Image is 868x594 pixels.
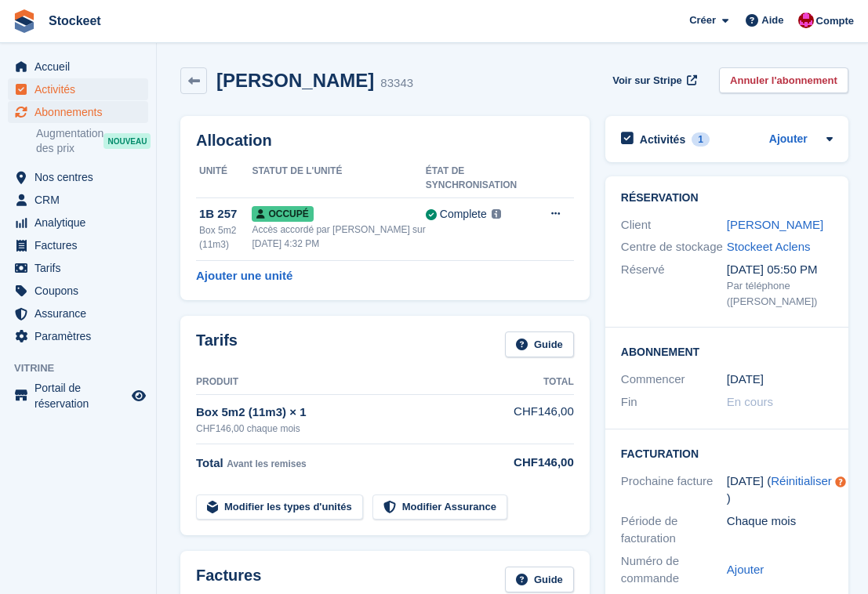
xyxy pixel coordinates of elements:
[35,325,129,347] span: Paramètres
[513,454,574,472] div: CHF146,00
[36,126,104,156] span: Augmentation des prix
[612,73,682,89] span: Voir sur Stripe
[771,474,832,487] a: Réinitialiser
[35,302,129,324] span: Assurance
[689,13,716,28] span: Créer
[196,159,252,198] th: Unité
[252,223,425,251] div: Accès accordé par [PERSON_NAME] sur [DATE] 4:32 PM
[199,223,252,252] div: Box 5m2 (11m3)
[621,192,833,205] h2: Réservation
[8,78,148,100] a: menu
[196,404,513,422] div: Box 5m2 (11m3) × 1
[104,133,151,149] div: NOUVEAU
[727,218,823,231] a: [PERSON_NAME]
[13,9,36,33] img: stora-icon-8386f47178a22dfd0bd8f6a31ec36ba5ce8667c1dd55bd0f319d3a0aa187defe.svg
[199,205,252,223] div: 1B 257
[513,394,574,444] td: CHF146,00
[372,494,507,520] a: Modifier Assurance
[8,257,148,279] a: menu
[8,212,148,234] a: menu
[42,8,107,34] a: Stockeet
[8,101,148,123] a: menu
[380,74,413,92] div: 83343
[621,371,727,389] div: Commencer
[440,206,487,223] div: Complete
[35,212,129,234] span: Analytique
[35,280,129,302] span: Coupons
[8,280,148,302] a: menu
[727,395,773,408] span: En cours
[513,370,574,395] th: Total
[196,567,261,592] h2: Factures
[35,257,129,279] span: Tarifs
[816,13,854,29] span: Compte
[8,302,148,324] a: menu
[216,70,374,91] h2: [PERSON_NAME]
[727,561,764,579] a: Ajouter
[621,445,833,461] h2: Facturation
[14,360,156,376] span: Vitrine
[196,331,238,357] h2: Tarifs
[252,206,313,222] span: Occupé
[727,261,833,279] div: [DATE] 05:50 PM
[35,189,129,211] span: CRM
[196,267,292,285] a: Ajouter une unité
[492,209,501,219] img: icon-info-grey-7440780725fd019a000dd9b08b2336e03edf1995a4989e88bcd33f0948082b44.svg
[196,494,363,520] a: Modifier les types d'unités
[505,331,574,357] a: Guide
[833,475,848,489] div: Tooltip anchor
[36,125,148,157] a: Augmentation des prix NOUVEAU
[426,159,541,198] th: État de synchronisation
[8,166,148,188] a: menu
[769,131,808,149] a: Ajouter
[252,159,425,198] th: Statut de l'unité
[35,166,129,188] span: Nos centres
[196,456,223,469] span: Total
[505,567,574,592] a: Guide
[727,240,811,253] a: Stockeet Aclens
[621,473,727,508] div: Prochaine facture
[196,132,574,150] h2: Allocation
[621,216,727,234] div: Client
[727,473,833,508] div: [DATE] ( )
[621,513,727,548] div: Période de facturation
[35,56,129,78] span: Accueil
[606,67,700,93] a: Voir sur Stripe
[35,380,129,411] span: Portail de réservation
[35,234,129,256] span: Factures
[196,422,513,436] div: CHF146,00 chaque mois
[227,458,307,469] span: Avant les remises
[621,238,727,256] div: Centre de stockage
[8,380,148,411] a: menu
[196,370,513,395] th: Produit
[8,325,148,347] a: menu
[621,261,727,310] div: Réservé
[35,78,129,100] span: Activités
[798,13,814,28] img: Valentin BURDET
[8,234,148,256] a: menu
[35,101,129,123] span: Abonnements
[621,393,727,411] div: Fin
[621,552,727,588] div: Numéro de commande
[692,132,710,147] div: 1
[727,513,833,548] div: Chaque mois
[727,278,833,309] div: Par téléphone ([PERSON_NAME])
[640,132,685,147] h2: Activités
[727,371,764,389] time: 2025-04-25 23:00:00 UTC
[719,67,848,93] a: Annuler l'abonnement
[761,13,783,28] span: Aide
[129,386,148,405] a: Boutique d'aperçu
[621,343,833,359] h2: Abonnement
[8,189,148,211] a: menu
[8,56,148,78] a: menu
